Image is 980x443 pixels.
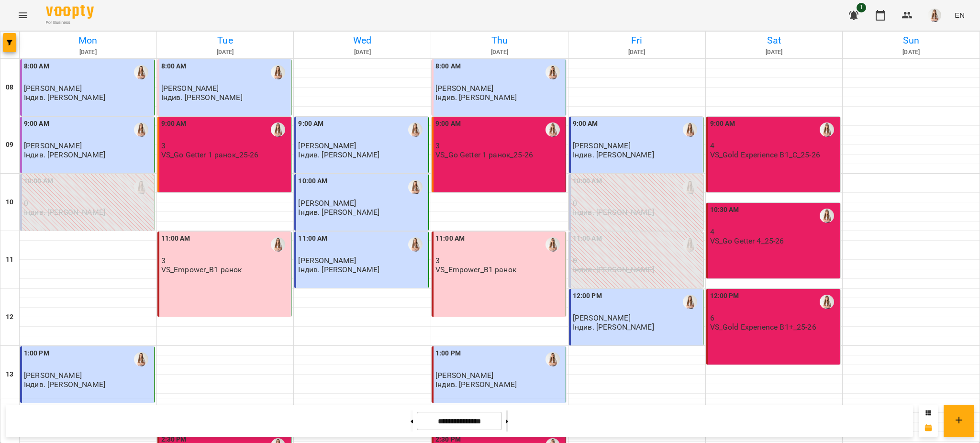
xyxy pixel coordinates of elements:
[134,122,148,137] img: Михно Віта Олександрівна
[134,180,148,194] img: Михно Віта Олександрівна
[24,93,105,101] p: Індив. [PERSON_NAME]
[546,352,560,366] img: Михно Віта Олександрівна
[435,380,517,388] p: Індив. [PERSON_NAME]
[683,122,697,137] img: Михно Віта Олександрівна
[271,237,285,252] div: Михно Віта Олександрівна
[573,208,654,216] p: Індив. [PERSON_NAME]
[710,323,816,331] p: VS_Gold Experience B1+_25-26
[820,209,834,223] img: Михно Віта Олександрівна
[683,180,697,194] img: Михно Віта Олександрівна
[573,141,631,150] span: [PERSON_NAME]
[570,48,704,57] h6: [DATE]
[408,237,423,252] img: Михно Віта Олександрівна
[683,295,697,309] img: Михно Віта Олександрівна
[546,65,560,79] img: Михно Віта Олександрівна
[710,291,739,301] label: 12:00 PM
[573,119,598,129] label: 9:00 AM
[6,82,13,93] h6: 08
[710,205,739,215] label: 10:30 AM
[24,84,82,93] span: [PERSON_NAME]
[433,33,567,48] h6: Thu
[820,122,834,137] img: Михно Віта Олександрівна
[408,180,423,194] img: Михно Віта Олександрівна
[707,48,841,57] h6: [DATE]
[298,199,356,208] span: [PERSON_NAME]
[161,256,290,265] p: 3
[435,256,564,265] p: 3
[134,352,148,366] img: Михно Віта Олександрівна
[24,176,53,187] label: 10:00 AM
[573,323,654,331] p: Індив. [PERSON_NAME]
[710,228,838,236] p: 4
[161,119,187,129] label: 9:00 AM
[844,48,978,57] h6: [DATE]
[820,295,834,309] img: Михно Віта Олександрівна
[158,33,292,48] h6: Tue
[435,93,517,101] p: Індив. [PERSON_NAME]
[570,33,704,48] h6: Fri
[435,151,533,159] p: VS_Go Getter 1 ранок_25-26
[161,142,290,150] p: 3
[298,119,323,129] label: 9:00 AM
[435,348,461,359] label: 1:00 PM
[857,3,866,12] span: 1
[6,140,13,150] h6: 09
[710,119,735,129] label: 9:00 AM
[298,141,356,150] span: [PERSON_NAME]
[435,84,493,93] span: [PERSON_NAME]
[408,122,423,137] img: Михно Віта Олександрівна
[710,142,838,150] p: 4
[24,199,152,207] p: 0
[844,33,978,48] h6: Sun
[271,122,285,137] img: Михно Віта Олександрівна
[573,151,654,159] p: Індив. [PERSON_NAME]
[546,237,560,252] img: Михно Віта Олександрівна
[573,256,701,265] p: 0
[433,48,567,57] h6: [DATE]
[435,371,493,380] span: [PERSON_NAME]
[710,151,820,159] p: VS_Gold Experience B1_C_25-26
[161,61,187,72] label: 8:00 AM
[707,33,841,48] h6: Sat
[573,176,602,187] label: 10:00 AM
[24,119,49,129] label: 9:00 AM
[298,266,379,274] p: Індив. [PERSON_NAME]
[710,237,784,245] p: VS_Go Getter 4_25-26
[573,266,654,274] p: Індив. [PERSON_NAME]
[683,237,697,252] img: Михно Віта Олександрівна
[710,314,838,322] p: 6
[955,10,965,20] span: EN
[158,48,292,57] h6: [DATE]
[271,65,285,79] img: Михно Віта Олександрівна
[161,151,259,159] p: VS_Go Getter 1 ранок_25-26
[6,369,13,380] h6: 13
[46,20,94,26] span: For Business
[24,151,105,159] p: Індив. [PERSON_NAME]
[24,348,49,359] label: 1:00 PM
[6,197,13,208] h6: 10
[951,6,969,24] button: EN
[435,61,461,72] label: 8:00 AM
[298,176,327,187] label: 10:00 AM
[546,122,560,137] img: Михно Віта Олександрівна
[134,65,148,79] img: Михно Віта Олександрівна
[435,142,564,150] p: 3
